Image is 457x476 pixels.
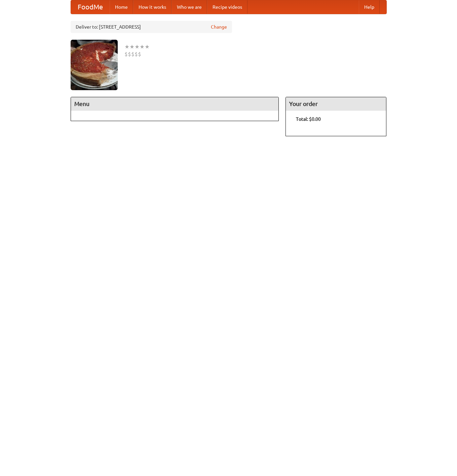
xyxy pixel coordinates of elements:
li: $ [128,50,131,58]
li: $ [131,50,135,58]
b: Total: $0.00 [296,116,321,122]
li: ★ [129,43,135,50]
a: Help [359,0,380,14]
li: ★ [124,43,129,50]
li: ★ [135,43,140,50]
li: $ [124,50,128,58]
a: Home [110,0,133,14]
a: Change [211,24,227,30]
a: How it works [133,0,172,14]
li: ★ [145,43,150,50]
a: Recipe videos [207,0,247,14]
img: angular.jpg [71,40,118,90]
li: $ [138,50,141,58]
a: Who we are [172,0,207,14]
li: ★ [140,43,145,50]
div: Deliver to: [STREET_ADDRESS] [71,21,232,33]
a: FoodMe [71,0,110,14]
h4: Your order [286,97,386,111]
h4: Menu [71,97,279,111]
li: $ [135,50,138,58]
